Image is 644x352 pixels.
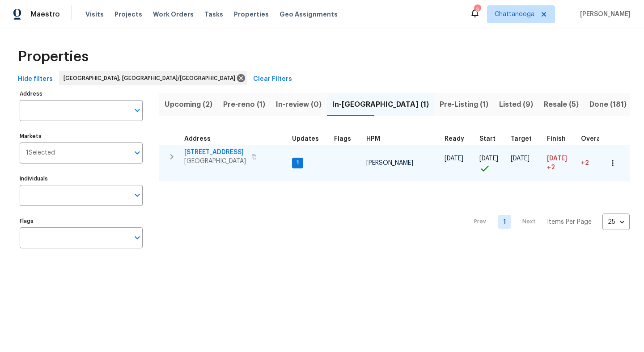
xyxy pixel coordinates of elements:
span: Properties [234,10,269,19]
label: Markets [20,134,143,139]
span: Pre-Listing (1) [440,98,488,111]
span: Projects [114,10,142,19]
span: Tasks [204,11,223,17]
span: Pre-reno (1) [223,98,265,111]
span: [GEOGRAPHIC_DATA], [GEOGRAPHIC_DATA]/[GEOGRAPHIC_DATA] [64,74,239,83]
span: Address [184,136,211,142]
a: Goto page 1 [498,215,511,229]
span: [PERSON_NAME] [576,10,631,19]
button: Open [131,189,144,201]
span: Overall [581,136,604,142]
nav: Pagination Navigation [466,187,630,257]
span: Maestro [30,10,60,19]
span: 1 [293,159,302,167]
span: In-[GEOGRAPHIC_DATA] (1) [332,98,429,111]
div: Target renovation project end date [511,136,540,142]
span: [PERSON_NAME] [366,160,413,166]
span: Flags [334,136,351,142]
span: Chattanooga [495,10,534,19]
span: Done (181) [589,98,627,111]
span: [DATE] [479,155,498,162]
button: Clear Filters [250,71,296,88]
span: Visits [85,10,104,19]
span: In-review (0) [276,98,322,111]
span: [DATE] [547,155,567,162]
span: Clear Filters [253,74,292,85]
button: Hide filters [14,71,56,88]
label: Flags [20,218,143,224]
div: Projected renovation finish date [547,136,574,142]
label: Individuals [20,176,143,181]
button: Open [131,104,144,117]
span: HPM [366,136,380,142]
span: [DATE] [445,155,463,162]
span: Geo Assignments [280,10,338,19]
span: Start [479,136,496,142]
span: Updates [292,136,319,142]
div: [GEOGRAPHIC_DATA], [GEOGRAPHIC_DATA]/[GEOGRAPHIC_DATA] [59,71,247,85]
span: Work Orders [153,10,194,19]
td: Scheduled to finish 2 day(s) late [543,145,577,181]
span: Resale (5) [544,98,579,111]
span: [GEOGRAPHIC_DATA] [184,157,246,166]
span: +2 [581,160,589,166]
div: Earliest renovation start date (first business day after COE or Checkout) [445,136,472,142]
span: Listed (9) [499,98,533,111]
button: Open [131,147,144,159]
p: Items Per Page [547,218,592,226]
td: 2 day(s) past target finish date [577,145,616,181]
span: [DATE] [511,155,530,162]
span: Hide filters [18,74,53,85]
div: 3 [474,5,480,14]
span: Ready [445,136,464,142]
label: Address [20,91,143,96]
span: Upcoming (2) [165,98,212,111]
div: Actual renovation start date [479,136,504,142]
span: +2 [547,163,555,172]
span: Properties [18,52,89,61]
td: Project started on time [476,145,507,181]
div: Days past target finish date [581,136,612,142]
span: Finish [547,136,566,142]
div: 25 [602,210,630,234]
button: Open [131,231,144,244]
span: Target [511,136,532,142]
span: [STREET_ADDRESS] [184,148,246,157]
span: 1 Selected [26,149,55,157]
